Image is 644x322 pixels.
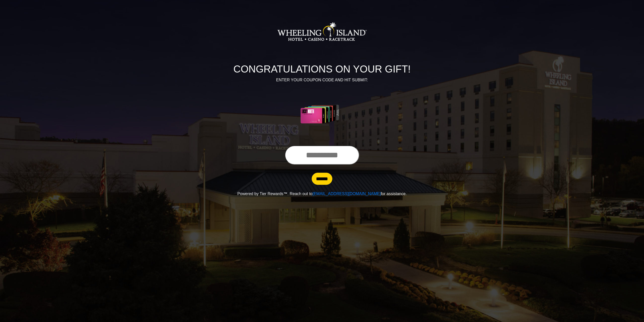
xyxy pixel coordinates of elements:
[289,89,356,139] img: Center Image
[237,192,407,196] span: Powered by Tier Rewards™. Reach out to for assistance.
[182,63,462,75] h1: CONGRATULATIONS ON YOUR GIFT!
[277,7,367,57] img: Logo
[312,192,381,196] a: [EMAIL_ADDRESS][DOMAIN_NAME]
[182,77,462,83] p: ENTER YOUR COUPON CODE AND HIT SUBMIT:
